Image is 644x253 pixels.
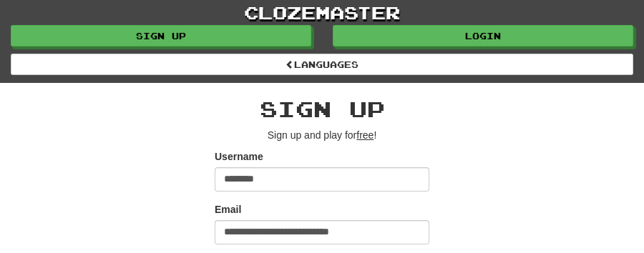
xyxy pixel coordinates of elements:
label: Username [215,149,263,164]
p: Sign up and play for ! [215,128,429,142]
a: Languages [11,54,633,75]
label: Email [215,202,241,217]
a: Sign up [11,25,311,46]
a: Login [333,25,633,46]
u: free [356,129,374,141]
h2: Sign up [215,97,429,121]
